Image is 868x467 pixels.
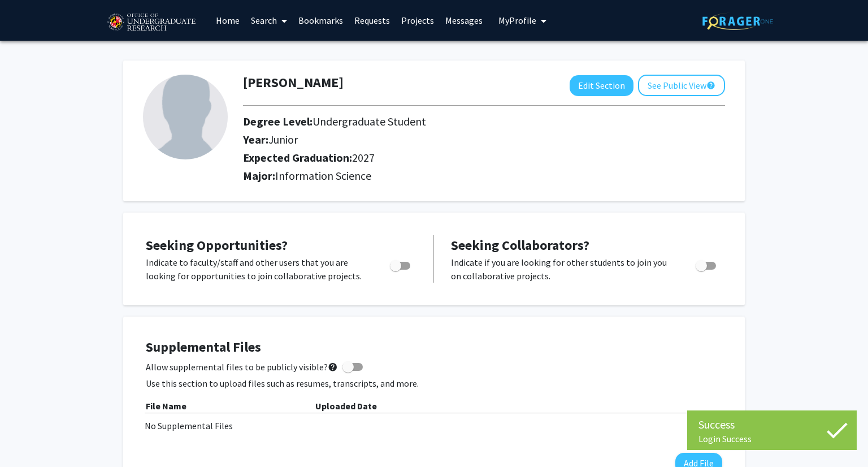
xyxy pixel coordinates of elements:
[702,12,773,30] img: ForagerOne Logo
[243,75,344,91] h1: [PERSON_NAME]
[570,75,633,96] button: Edit Section
[451,256,674,283] p: Indicate if you are looking for other students to join you on collaborative projects.
[313,114,426,128] span: Undergraduate Student
[268,132,298,146] span: Junior
[146,236,288,254] span: Seeking Opportunities?
[146,360,338,374] span: Allow supplemental files to be publicly visible?
[706,79,715,92] mat-icon: help
[245,1,293,40] a: Search
[328,360,338,374] mat-icon: help
[103,8,199,37] img: University of Maryland Logo
[243,169,725,183] h2: Major:
[146,339,722,356] h4: Supplemental Files
[698,416,845,433] div: Success
[146,256,368,283] p: Indicate to faculty/staff and other users that you are looking for opportunities to join collabor...
[691,256,722,273] div: Toggle
[451,236,589,254] span: Seeking Collaborators?
[243,151,646,165] h2: Expected Graduation:
[275,168,371,183] span: Information Science
[143,75,228,159] img: Profile Picture
[638,75,725,96] button: See Public View
[698,433,845,444] div: Login Success
[293,1,349,40] a: Bookmarks
[498,15,536,26] span: My Profile
[315,400,377,412] b: Uploaded Date
[210,1,245,40] a: Home
[243,115,646,128] h2: Degree Level:
[396,1,440,40] a: Projects
[146,377,722,390] p: Use this section to upload files such as resumes, transcripts, and more.
[145,419,723,433] div: No Supplemental Files
[440,1,488,40] a: Messages
[146,400,186,412] b: File Name
[352,150,375,165] span: 2027
[349,1,396,40] a: Requests
[385,256,416,273] div: Toggle
[243,133,646,146] h2: Year:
